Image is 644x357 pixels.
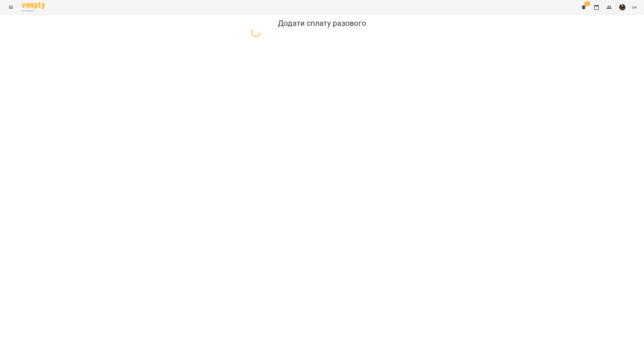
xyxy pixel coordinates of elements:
span: UA [632,5,637,10]
button: UA [630,3,639,11]
span: 20 [584,1,590,6]
h1: Додати сплату разового [251,19,393,28]
span: For Business [22,9,45,12]
img: 50c54b37278f070f9d74a627e50a0a9b.jpg [619,4,625,11]
img: Voopty Logo [22,2,45,9]
button: Menu [5,2,16,13]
